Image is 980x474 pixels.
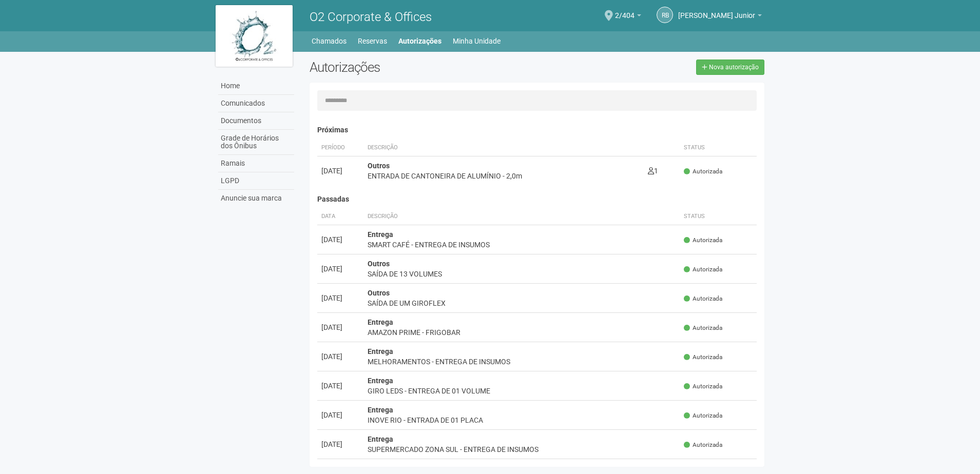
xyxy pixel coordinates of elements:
th: Período [317,140,363,156]
span: Autorizada [684,236,722,245]
strong: Outros [368,260,390,268]
a: Chamados [312,34,347,48]
h4: Próximas [317,126,757,134]
a: RB [657,7,673,23]
div: GIRO LEDS - ENTREGA DE 01 VOLUME [368,386,676,396]
span: O2 Corporate & Offices [310,10,432,24]
a: [PERSON_NAME] Junior [678,13,762,21]
img: logo.jpg [216,5,293,67]
th: Status [680,208,757,225]
a: Nova autorização [696,60,764,75]
div: [DATE] [321,322,359,332]
th: Status [680,140,757,156]
span: 2/404 [615,2,635,19]
a: Home [218,77,294,95]
span: Raul Barrozo da Motta Junior [678,2,755,19]
div: [DATE] [321,381,359,391]
span: Autorizada [684,167,722,176]
span: Autorizada [684,441,722,449]
a: Autorizações [398,34,441,48]
strong: Entrega [368,435,393,443]
div: SAÍDA DE UM GIROFLEX [368,298,676,308]
div: INOVE RIO - ENTRADA DE 01 PLACA [368,415,676,425]
th: Data [317,208,363,225]
strong: Entrega [368,377,393,385]
span: Autorizada [684,294,722,303]
a: Grade de Horários dos Ônibus [218,130,294,155]
h4: Passadas [317,195,757,203]
div: SAÍDA DE 13 VOLUMES [368,269,676,279]
strong: Entrega [368,406,393,414]
a: Comunicados [218,95,294,112]
strong: Outros [368,289,390,297]
span: Nova autorização [709,64,759,71]
div: [DATE] [321,293,359,303]
a: Minha Unidade [453,34,501,48]
span: Autorizada [684,265,722,274]
a: Ramais [218,155,294,172]
div: AMAZON PRIME - FRIGOBAR [368,327,676,338]
div: SUPERMERCADO ZONA SUL - ENTREGA DE INSUMOS [368,444,676,455]
span: 1 [648,167,658,175]
a: Documentos [218,112,294,130]
div: ENTRADA DE CANTONEIRA DE ALUMÍNIO - 2,0m [368,171,640,181]
div: MELHORAMENTOS - ENTREGA DE INSUMOS [368,357,676,367]
a: Reservas [358,34,387,48]
span: Autorizada [684,324,722,332]
div: [DATE] [321,351,359,362]
div: [DATE] [321,410,359,420]
div: [DATE] [321,264,359,274]
strong: Outros [368,162,390,170]
div: [DATE] [321,439,359,449]
div: [DATE] [321,234,359,245]
h2: Autorizações [310,60,529,75]
span: Autorizada [684,411,722,420]
strong: Entrega [368,318,393,326]
th: Descrição [363,208,680,225]
strong: Entrega [368,230,393,239]
strong: Entrega [368,347,393,355]
a: Anuncie sua marca [218,190,294,207]
a: LGPD [218,172,294,190]
a: 2/404 [615,13,641,21]
th: Descrição [363,140,644,156]
div: [DATE] [321,166,359,176]
span: Autorizada [684,382,722,391]
span: Autorizada [684,353,722,362]
div: SMART CAFÉ - ENTREGA DE INSUMOS [368,240,676,250]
